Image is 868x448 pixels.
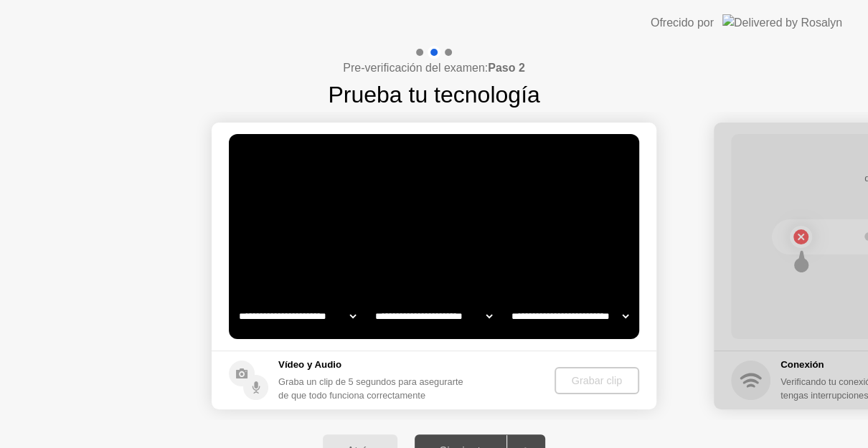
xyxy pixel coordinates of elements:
button: Grabar clip [555,367,639,394]
b: Paso 2 [488,62,525,74]
img: Delivered by Rosalyn [722,14,842,31]
h5: Vídeo y Audio [278,358,470,372]
h1: Prueba tu tecnología [328,77,539,112]
select: Available speakers [372,302,495,330]
select: Available microphones [509,302,631,330]
select: Available cameras [236,302,359,330]
div: Graba un clip de 5 segundos para asegurarte de que todo funciona correctamente [278,375,470,402]
div: Ofrecido por [651,14,714,32]
div: Grabar clip [560,375,633,386]
h4: Pre-verificación del examen: [343,59,524,77]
